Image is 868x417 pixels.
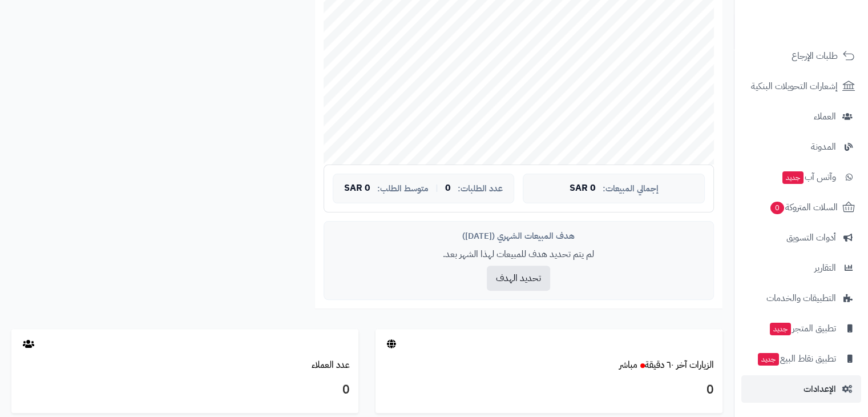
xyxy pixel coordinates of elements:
span: العملاء [814,109,836,125]
h3: 0 [384,380,714,400]
span: التقارير [814,260,836,276]
a: إشعارات التحويلات البنكية [741,73,861,100]
small: مباشر [619,358,637,372]
a: العملاء [741,103,861,130]
a: الزيارات آخر ٦٠ دقيقةمباشر [619,358,714,372]
span: جديد [782,171,804,184]
span: 0 [445,183,451,194]
div: هدف المبيعات الشهري ([DATE]) [333,230,705,242]
span: المدونة [811,139,836,155]
span: | [435,184,438,193]
a: أدوات التسويق [741,224,861,251]
span: أدوات التسويق [786,230,836,246]
span: وآتس آب [781,169,836,185]
a: وآتس آبجديد [741,163,861,191]
span: 0 SAR [570,183,596,194]
a: التقارير [741,254,861,282]
a: الإعدادات [741,375,861,403]
span: 0 [770,202,784,214]
span: جديد [758,353,779,366]
p: لم يتم تحديد هدف للمبيعات لهذا الشهر بعد. [333,248,705,261]
span: إجمالي المبيعات: [603,184,659,194]
span: تطبيق نقاط البيع [757,351,836,367]
a: تطبيق المتجرجديد [741,315,861,342]
span: التطبيقات والخدمات [766,290,836,306]
span: عدد الطلبات: [458,184,503,194]
span: السلات المتروكة [769,199,838,215]
a: التطبيقات والخدمات [741,284,861,312]
a: المدونة [741,133,861,161]
span: 0 SAR [344,183,370,194]
h3: 0 [20,380,350,400]
span: متوسط الطلب: [377,184,429,194]
span: إشعارات التحويلات البنكية [751,78,838,94]
a: عدد العملاء [312,358,350,372]
span: جديد [770,323,791,335]
a: السلات المتروكة0 [741,194,861,221]
span: طلبات الإرجاع [792,48,838,64]
button: تحديد الهدف [487,266,550,291]
span: تطبيق المتجر [769,320,836,336]
a: طلبات الإرجاع [741,42,861,70]
span: الإعدادات [804,381,836,397]
a: تطبيق نقاط البيعجديد [741,345,861,372]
